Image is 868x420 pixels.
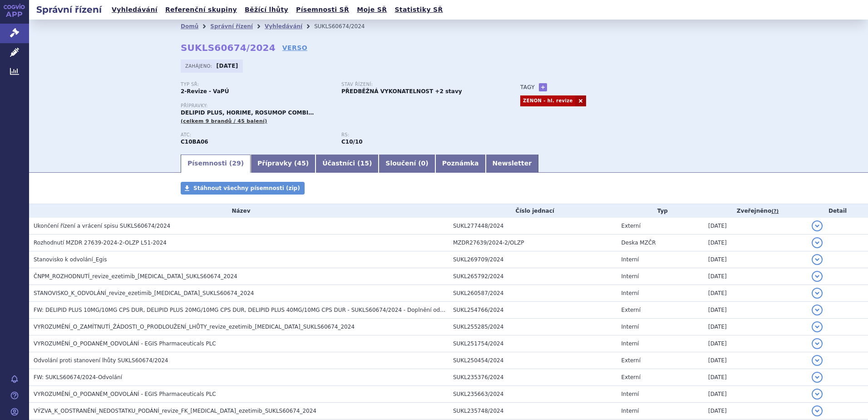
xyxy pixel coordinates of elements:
span: Interní [621,340,639,347]
a: Účastníci (15) [316,155,379,173]
td: SUKL250454/2024 [449,352,617,369]
span: VYROZUMĚNÍ_O_ZAMÍTNUTÍ_ŽÁDOSTI_O_PRODLOUŽENÍ_LHŮTY_revize_ezetimib_rosuvastatin_SUKLS60674_2024 [34,324,355,330]
span: DELIPID PLUS, HORIME, ROSUMOP COMBI… [181,110,314,116]
span: Interní [621,324,639,330]
td: [DATE] [704,218,807,235]
h2: Správní řízení [29,3,109,16]
span: 15 [360,160,369,167]
strong: rosuvastatin a ezetimib [341,139,363,145]
strong: ROSUVASTATIN A EZETIMIB [181,139,208,145]
a: ZENON - hl. revize [520,95,575,106]
button: detail [812,237,823,248]
strong: 2-Revize - VaPÚ [181,88,229,95]
span: Interní [621,391,639,397]
th: Zveřejněno [704,204,807,218]
a: Sloučení (0) [379,155,435,173]
td: SUKL277448/2024 [449,218,617,235]
span: Interní [621,408,639,414]
span: Stáhnout všechny písemnosti (zip) [193,185,300,191]
td: SUKL235663/2024 [449,386,617,403]
th: Číslo jednací [449,204,617,218]
a: + [539,83,547,91]
td: [DATE] [704,302,807,319]
span: Rozhodnutí MZDR 27639-2024-2-OLZP L51-2024 [34,240,167,246]
span: Interní [621,273,639,280]
td: [DATE] [704,319,807,335]
td: [DATE] [704,352,807,369]
a: Moje SŘ [354,4,390,16]
span: Interní [621,290,639,296]
span: Stanovisko k odvolání_Egis [34,256,107,263]
a: Vyhledávání [109,4,160,16]
span: Deska MZČR [621,240,656,246]
p: Přípravky: [181,103,502,109]
abbr: (?) [771,208,779,215]
td: SUKL265792/2024 [449,268,617,285]
strong: PŘEDBĚŽNÁ VYKONATELNOST +2 stavy [341,88,462,95]
a: Domů [181,23,198,30]
button: detail [812,288,823,299]
td: SUKL255285/2024 [449,319,617,335]
span: VÝZVA_K_ODSTRANĚNÍ_NEDOSTATKU_PODÁNÍ_revize_FK_rosuvastatin_ezetimib_SUKLS60674_2024 [34,408,316,414]
span: Externí [621,357,641,364]
td: [DATE] [704,235,807,251]
span: 45 [297,160,306,167]
span: (celkem 9 brandů / 45 balení) [181,118,267,124]
p: Typ SŘ: [181,82,332,87]
span: Externí [621,374,641,380]
p: ATC: [181,132,332,138]
a: Statistiky SŘ [392,4,445,16]
button: detail [812,372,823,383]
li: SUKLS60674/2024 [314,20,376,33]
span: FW: SUKLS60674/2024-Odvolání [34,374,122,380]
span: Odvolání proti stanovení lhůty SUKLS60674/2024 [34,357,168,364]
span: STANOVISKO_K_ODVOLÁNÍ_revize_ezetimib_rosuvastatin_SUKLS60674_2024 [34,290,254,296]
a: Běžící lhůty [242,4,291,16]
th: Název [29,204,449,218]
span: Zahájeno: [185,62,214,70]
button: detail [812,389,823,400]
a: Přípravky (45) [251,155,316,173]
a: Správní řízení [210,23,253,30]
td: [DATE] [704,251,807,268]
span: FW: DELIPID PLUS 10MG/10MG CPS DUR, DELIPID PLUS 20MG/10MG CPS DUR, DELIPID PLUS 40MG/10MG CPS DU... [34,307,456,313]
th: Typ [617,204,704,218]
p: Stav řízení: [341,82,493,87]
td: [DATE] [704,369,807,386]
span: Externí [621,307,641,313]
button: detail [812,338,823,349]
button: detail [812,305,823,315]
button: detail [812,271,823,282]
a: Referenční skupiny [163,4,240,16]
strong: SUKLS60674/2024 [181,42,276,53]
td: [DATE] [704,285,807,302]
button: detail [812,220,823,231]
span: 29 [232,160,241,167]
a: Poznámka [435,155,486,173]
td: [DATE] [704,268,807,285]
button: detail [812,254,823,265]
td: SUKL254766/2024 [449,302,617,319]
span: 0 [421,160,426,167]
span: ČNPM_ROZHODNUTÍ_revize_ezetimib_rosuvastatin_SUKLS60674_2024 [34,273,237,280]
td: [DATE] [704,403,807,420]
strong: [DATE] [217,63,238,69]
td: SUKL235376/2024 [449,369,617,386]
p: RS: [341,132,493,138]
a: Stáhnout všechny písemnosti (zip) [181,182,305,195]
td: [DATE] [704,335,807,352]
td: SUKL260587/2024 [449,285,617,302]
a: Písemnosti (29) [181,155,251,173]
td: MZDR27639/2024-2/OLZP [449,235,617,251]
span: Externí [621,223,641,229]
a: VERSO [282,43,307,52]
button: detail [812,405,823,416]
a: Vyhledávání [265,23,302,30]
span: VYROZUMĚNÍ_O_PODANÉM_ODVOLÁNÍ - EGIS Pharmaceuticals PLC [34,340,216,347]
td: [DATE] [704,386,807,403]
td: SUKL251754/2024 [449,335,617,352]
a: Newsletter [486,155,539,173]
th: Detail [807,204,868,218]
button: detail [812,355,823,366]
h3: Tagy [520,82,535,93]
